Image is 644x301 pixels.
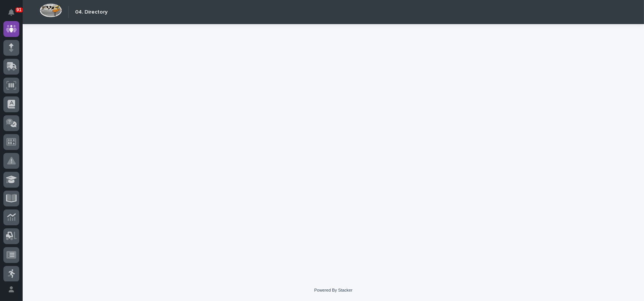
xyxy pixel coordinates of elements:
[40,3,62,17] img: Workspace Logo
[75,9,108,15] h2: 04. Directory
[17,7,22,12] p: 91
[314,288,352,292] a: Powered By Stacker
[9,9,19,21] div: Notifications91
[3,5,19,20] button: Notifications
